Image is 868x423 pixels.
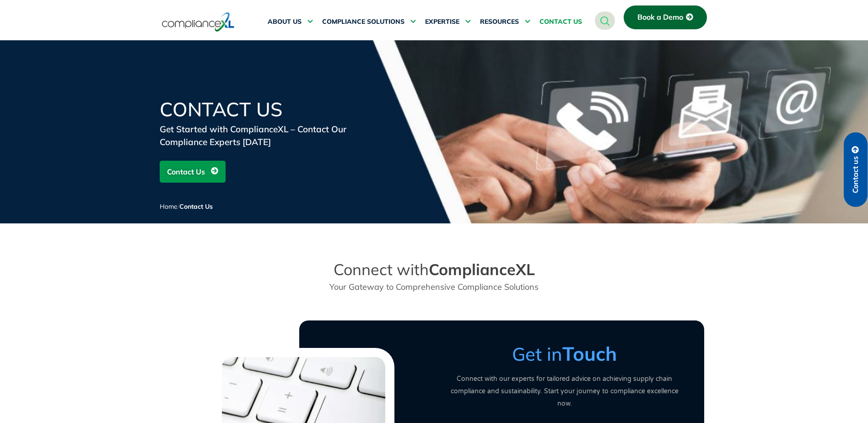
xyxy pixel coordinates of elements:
[162,11,235,33] img: logo-one.svg
[562,342,617,366] strong: Touch
[167,163,205,180] span: Contact Us
[160,202,178,211] a: Home
[160,123,379,148] div: Get Started with ComplianceXL – Contact Our Compliance Experts [DATE]
[637,13,683,22] span: Book a Demo
[443,342,686,365] h3: Get in
[160,161,226,183] a: Contact Us
[852,156,860,193] span: Contact us
[624,5,707,29] a: Book a Demo
[480,18,519,26] span: RESOURCES
[425,11,471,33] a: EXPERTISE
[300,281,569,293] p: Your Gateway to Comprehensive Compliance Solutions
[429,260,535,279] strong: ComplianceXL
[160,202,213,211] span: /
[268,11,313,33] a: ABOUT US
[322,18,404,26] span: COMPLIANCE SOLUTIONS
[160,100,379,119] h1: Contact Us
[443,373,686,410] p: Connect with our experts for tailored advice on achieving supply chain compliance and sustainabil...
[322,11,416,33] a: COMPLIANCE SOLUTIONS
[425,18,459,26] span: EXPERTISE
[595,11,615,30] a: navsearch-button
[179,202,213,211] span: Contact Us
[539,11,582,33] a: CONTACT US
[480,11,530,33] a: RESOURCES
[300,260,569,279] h2: Connect with
[539,18,582,26] span: CONTACT US
[844,132,868,207] a: Contact us
[268,18,302,26] span: ABOUT US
